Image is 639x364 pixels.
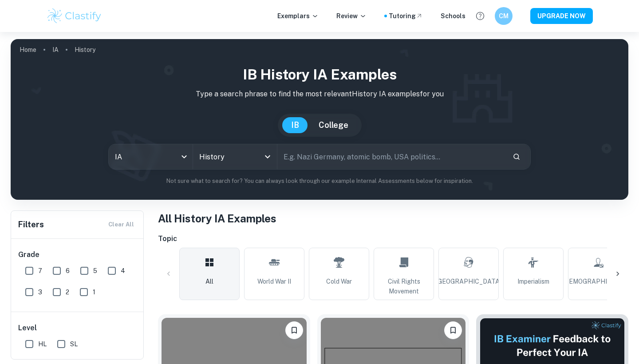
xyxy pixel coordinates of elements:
[499,11,509,21] h6: CM
[18,218,44,231] h6: Filters
[11,39,628,200] img: profile cover
[509,149,524,164] button: Search
[285,321,303,339] button: Bookmark
[38,339,47,349] span: HL
[563,277,634,286] span: [DEMOGRAPHIC_DATA]
[473,8,488,24] button: Help and Feedback
[20,44,36,56] a: Home
[205,277,213,286] span: All
[444,321,462,339] button: Bookmark
[52,44,59,56] a: IA
[66,287,69,297] span: 2
[282,117,308,133] button: IB
[38,266,42,276] span: 7
[326,277,352,286] span: Cold War
[70,339,78,349] span: SL
[18,323,137,333] h6: Level
[93,266,97,276] span: 5
[109,144,193,169] div: IA
[517,277,549,286] span: Imperialism
[158,233,628,244] h6: Topic
[310,117,357,133] button: College
[93,287,95,297] span: 1
[389,11,423,21] a: Tutoring
[18,177,621,186] p: Not sure what to search for? You can always look through our example Internal Assessments below f...
[75,45,95,55] p: History
[18,64,621,85] h1: IB History IA examples
[336,11,367,21] p: Review
[261,150,274,163] button: Open
[495,7,513,25] button: CM
[257,277,291,286] span: World War II
[121,266,125,276] span: 4
[66,266,70,276] span: 6
[441,11,465,21] a: Schools
[38,287,42,297] span: 3
[530,8,593,24] button: UPGRADE NOW
[18,249,137,260] h6: Grade
[436,277,501,286] span: [GEOGRAPHIC_DATA]
[18,89,621,99] p: Type a search phrase to find the most relevant History IA examples for you
[46,7,103,25] img: Clastify logo
[277,144,505,169] input: E.g. Nazi Germany, atomic bomb, USA politics...
[277,11,319,21] p: Exemplars
[378,277,430,296] span: Civil Rights Movement
[158,210,628,226] h1: All History IA Examples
